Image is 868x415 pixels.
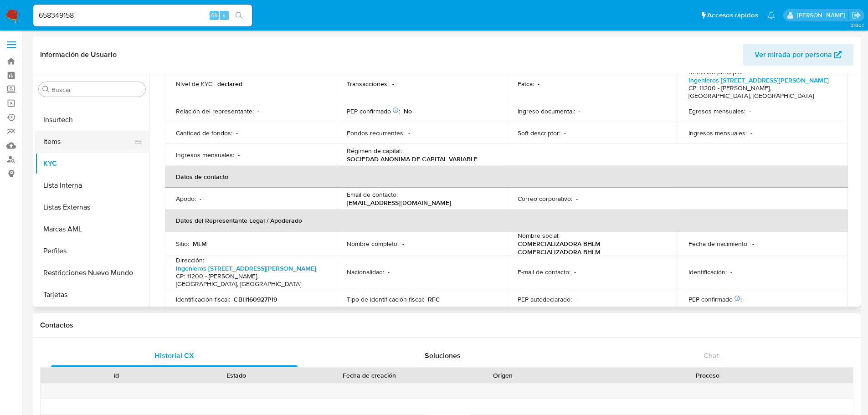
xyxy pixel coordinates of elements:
p: Nombre social : [518,231,560,240]
p: RFC [428,295,440,303]
p: Fondos recurrentes : [347,129,405,137]
input: Buscar [51,86,142,94]
p: - [238,151,240,159]
p: - [576,195,578,203]
p: Email de contacto : [347,190,398,199]
h4: CP: 11200 - [PERSON_NAME], [GEOGRAPHIC_DATA], [GEOGRAPHIC_DATA] [688,84,834,100]
button: KYC [35,153,149,174]
p: - [752,240,754,248]
p: No [404,107,412,115]
button: search-icon [230,9,248,22]
p: E-mail de contacto : [518,268,570,276]
button: Tarjetas [35,284,149,306]
button: Items [35,131,142,153]
p: Sitio : [176,240,189,248]
p: Tipo de identificación fiscal : [347,295,424,303]
button: Buscar [42,86,50,93]
p: Nivel de KYC : [176,80,214,88]
p: Identificación : [688,268,727,276]
p: Fatca : [518,80,534,88]
p: CBH160927PI9 [234,295,277,303]
p: Nacionalidad : [347,268,384,276]
p: PEP confirmado : [347,107,400,115]
p: - [564,129,566,137]
p: Dirección : [176,256,204,264]
span: Historial CX [154,350,194,361]
p: COMERCIALIZADORA BHLM COMERCIALIZADORA BHLM [518,240,663,256]
p: - [538,80,539,88]
a: Notificaciones [767,11,775,19]
span: Ver mirada por persona [755,44,832,66]
span: s [223,11,226,20]
p: - [750,129,752,137]
p: Fecha de nacimiento : [688,240,749,248]
button: Lista Interna [35,174,149,196]
button: Insurtech [35,109,149,131]
span: Soluciones [425,350,461,361]
p: Relación del representante : [176,107,254,115]
p: - [236,129,238,137]
p: Transacciones : [347,80,389,88]
p: Soft descriptor : [518,129,560,137]
p: - [392,80,394,88]
span: Alt [211,11,218,20]
p: Régimen de capital : [347,147,402,155]
p: SOCIEDAD ANONIMA DE CAPITAL VARIABLE [347,155,478,163]
p: [EMAIL_ADDRESS][DOMAIN_NAME] [347,199,451,207]
h1: Información de Usuario [40,50,117,59]
p: Cantidad de fondos : [176,129,232,137]
div: Proceso [569,371,847,380]
p: declared [217,80,242,88]
p: - [745,295,747,303]
a: Ingenieros [STREET_ADDRESS][PERSON_NAME] [176,264,316,273]
p: - [200,195,201,203]
button: Marcas AML [35,218,149,240]
p: - [749,107,751,115]
span: Chat [704,350,719,361]
p: marianathalie.grajeda@mercadolibre.com.mx [797,11,848,20]
a: Ingenieros [STREET_ADDRESS][PERSON_NAME] [688,76,829,85]
p: - [730,268,732,276]
p: PEP autodeclarado : [518,295,572,303]
p: Apodo : [176,195,196,203]
button: Ver mirada por persona [743,44,853,66]
p: Nombre completo : [347,240,399,248]
h4: CP: 11200 - [PERSON_NAME], [GEOGRAPHIC_DATA], [GEOGRAPHIC_DATA] [176,272,321,288]
p: MLM [193,240,207,248]
p: PEP confirmado : [688,295,742,303]
p: - [579,107,580,115]
p: Identificación fiscal : [176,295,230,303]
div: Estado [183,371,290,380]
p: - [574,268,576,276]
p: Ingresos mensuales : [688,129,747,137]
a: Salir [852,10,861,20]
p: - [257,107,259,115]
th: Datos de contacto [165,166,848,188]
p: Egresos mensuales : [688,107,745,115]
p: - [402,240,404,248]
p: Ingreso documental : [518,107,575,115]
p: Correo corporativo : [518,195,572,203]
th: Datos del Representante Legal / Apoderado [165,210,848,231]
span: Accesos rápidos [707,10,758,20]
p: Ingresos mensuales : [176,151,234,159]
button: Perfiles [35,240,149,262]
h1: Contactos [40,321,853,330]
p: - [388,268,390,276]
div: Id [63,371,170,380]
div: Fecha de creación [303,371,437,380]
button: Listas Externas [35,196,149,218]
div: Origen [449,371,556,380]
button: Restricciones Nuevo Mundo [35,262,149,284]
input: Buscar usuario o caso... [33,10,252,21]
p: - [408,129,410,137]
p: - [575,295,577,303]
